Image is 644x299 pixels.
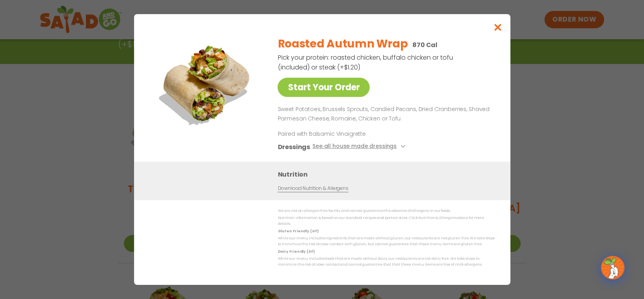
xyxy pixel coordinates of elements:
button: See all house made dressings [312,142,407,152]
button: Close modal [484,14,510,40]
p: While our menu includes ingredients that are made without gluten, our restaurants are not gluten ... [278,235,495,248]
img: Featured product photo for Roasted Autumn Wrap [152,30,261,140]
p: While our menu includes foods that are made without dairy, our restaurants are not dairy free. We... [278,256,495,268]
h3: Dressings [278,142,310,152]
strong: Gluten Friendly (GF) [278,229,318,233]
a: Start Your Order [278,78,370,97]
strong: Dairy Friendly (DF) [278,249,314,254]
a: Download Nutrition & Allergens [278,185,348,192]
img: wpChatIcon [602,257,624,279]
p: Nutrition information is based on our standard recipes and portion sizes. Click Nutrition & Aller... [278,215,495,227]
p: Sweet Potatoes, Brussels Sprouts, Candied Pecans, Dried Cranberries, Shaved Parmesan Cheese, Roma... [278,105,492,124]
p: Pick your protein: roasted chicken, buffalo chicken or tofu (included) or steak (+$1.20) [278,53,454,72]
p: Paired with Balsamic Vinaigrette [278,130,423,138]
p: We are not an allergen free facility and cannot guarantee the absence of allergens in our foods. [278,208,495,214]
p: 870 Cal [412,40,437,50]
h2: Roasted Autumn Wrap [278,36,408,52]
h3: Nutrition [278,170,499,179]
